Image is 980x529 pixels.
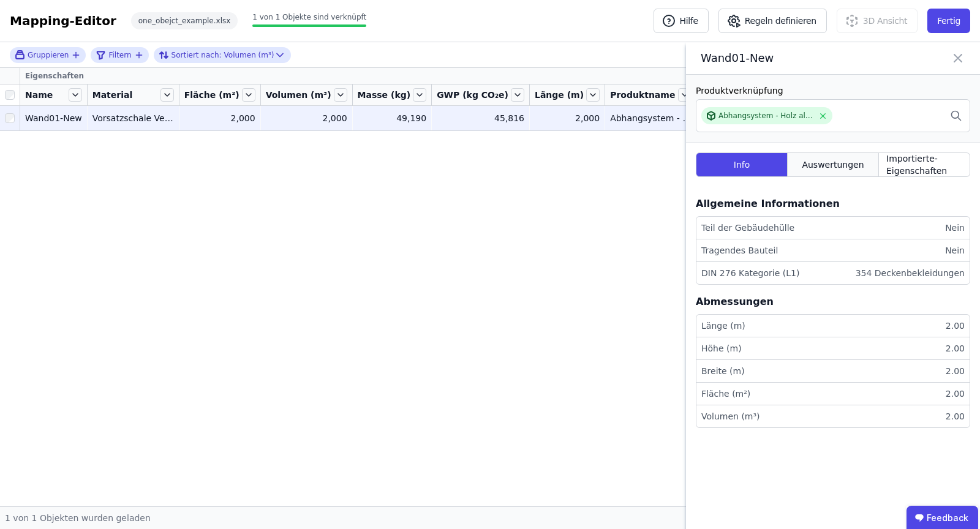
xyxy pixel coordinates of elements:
[941,365,965,377] div: 2.00
[437,89,508,101] span: GWP (kg CO₂e)
[108,50,131,60] span: Filtern
[96,48,143,62] button: filter_by
[15,50,81,60] button: Gruppieren
[266,89,331,101] span: Volumen (m³)
[927,9,970,33] button: Fertig
[941,388,965,400] div: 2.00
[701,267,799,279] div: DIN 276 Kategorie (L1)
[696,84,970,97] div: Produktverknüpfung
[535,112,600,124] div: 2,000
[941,320,965,332] div: 2.00
[252,13,366,21] span: 1 von 1 Objekte sind verknüpft
[851,267,965,279] div: 354 Deckenbekleidungen
[886,152,962,177] span: Importierte-Eigenschaften
[701,244,778,257] div: Tragendes Bauteil
[437,112,524,124] div: 45,816
[734,159,750,171] span: Info
[358,89,411,101] span: Masse (kg)
[184,112,255,124] div: 2,000
[940,244,965,257] div: Nein
[696,295,774,309] div: Abmessungen
[92,112,174,124] div: Vorsatzschale Verblendmauerwerk
[535,89,584,101] span: Länge (m)
[701,388,750,400] div: Fläche (m²)
[701,320,745,332] div: Länge (m)
[701,222,794,234] div: Teil der Gebäudehülle
[718,111,813,121] div: Abhangsystem - Holz allgemein (20 Jahre)
[92,89,133,101] span: Material
[718,9,827,33] button: Regeln definieren
[184,89,239,101] span: Fläche (m²)
[696,197,840,211] div: Allgemeine Informationen
[266,112,347,124] div: 2,000
[159,48,274,62] div: Volumen (m³)
[358,112,427,124] div: 49,190
[10,12,116,29] div: Mapping-Editor
[701,342,742,355] div: Höhe (m)
[25,71,84,81] span: Eigenschaften
[654,9,709,33] button: Hilfe
[131,12,238,29] div: one_obejct_example.xlsx
[171,50,222,60] span: Sortiert nach:
[941,410,965,422] div: 2.00
[610,89,675,101] span: Produktname
[940,222,965,234] div: Nein
[837,9,918,33] button: 3D Ansicht
[941,342,965,355] div: 2.00
[701,365,745,377] div: Breite (m)
[701,50,884,67] span: Wand01-New
[25,112,82,124] div: Wand01-New
[701,410,760,422] div: Volumen (m³)
[28,50,69,60] span: Gruppieren
[802,159,864,171] span: Auswertungen
[25,89,53,101] span: Name
[610,112,692,124] div: Abhangsystem - Holz allgemein (20 Jahre)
